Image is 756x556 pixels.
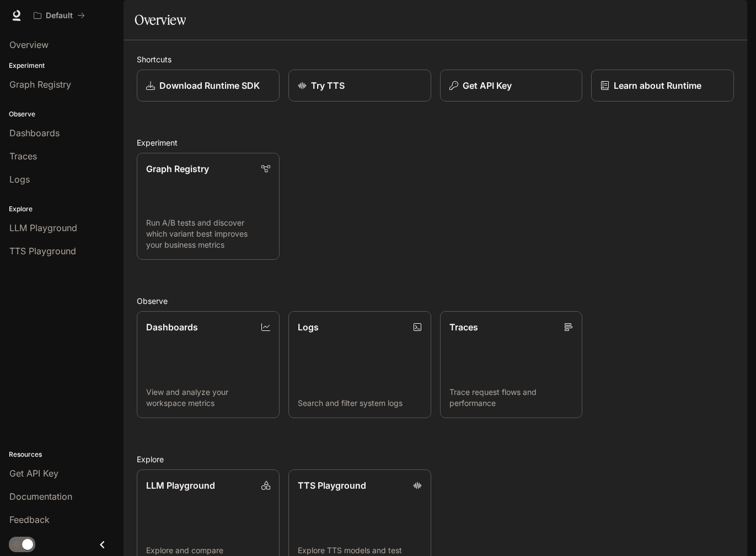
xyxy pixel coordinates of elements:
a: Learn about Runtime [591,69,734,101]
p: LLM Playground [146,479,215,492]
p: Get API Key [463,79,512,92]
button: Get API Key [440,69,583,101]
p: Default [46,11,73,20]
p: Try TTS [311,79,345,92]
a: Try TTS [288,69,431,101]
a: Download Runtime SDK [137,69,280,101]
button: All workspaces [29,4,90,26]
p: Run A/B tests and discover which variant best improves your business metrics [146,217,270,250]
p: Trace request flows and performance [449,387,573,409]
p: Logs [298,320,319,334]
p: Search and filter system logs [298,398,422,409]
p: View and analyze your workspace metrics [146,387,270,409]
a: Graph RegistryRun A/B tests and discover which variant best improves your business metrics [137,153,280,260]
p: TTS Playground [298,479,366,492]
h2: Experiment [137,137,734,148]
p: Dashboards [146,320,198,334]
a: LogsSearch and filter system logs [288,311,431,418]
h2: Observe [137,295,734,307]
h2: Shortcuts [137,54,734,65]
p: Traces [449,320,478,334]
a: TracesTrace request flows and performance [440,311,583,418]
h2: Explore [137,453,734,465]
h1: Overview [135,9,186,31]
a: DashboardsView and analyze your workspace metrics [137,311,280,418]
p: Download Runtime SDK [159,79,260,92]
p: Learn about Runtime [614,79,701,92]
p: Graph Registry [146,162,209,175]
